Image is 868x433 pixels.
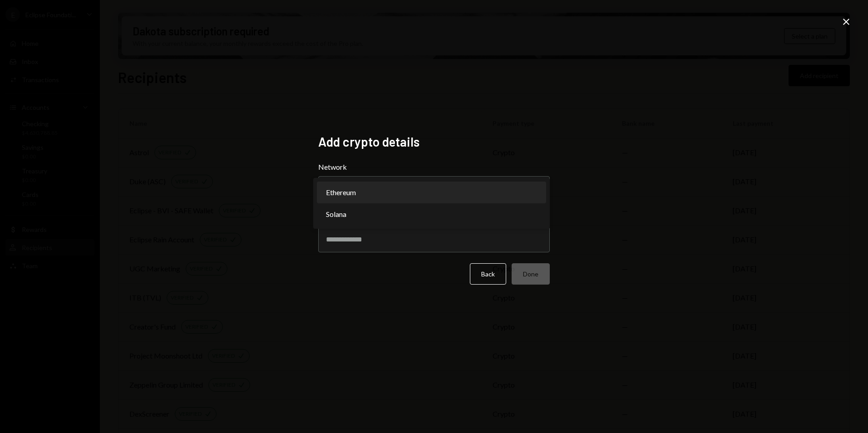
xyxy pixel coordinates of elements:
[470,263,506,285] button: Back
[326,187,356,198] span: Ethereum
[318,162,550,172] label: Network
[318,133,550,151] h2: Add crypto details
[326,209,346,220] span: Solana
[318,176,550,202] button: Network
